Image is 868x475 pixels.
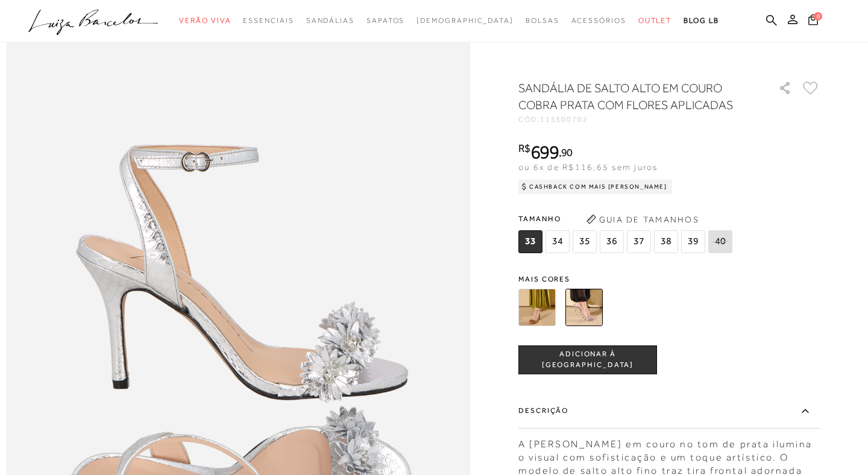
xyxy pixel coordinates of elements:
span: 34 [546,230,570,253]
span: 115300702 [540,115,588,124]
span: Bolsas [526,16,559,25]
span: BLOG LB [684,16,719,25]
img: SANDÁLIA DE SALTO ALTO EM COURO COBRA DOURADO COM FLORES APLICADAS [518,288,556,326]
span: Outlet [638,16,672,25]
span: Tamanho [518,209,735,227]
span: 0 [814,12,822,20]
span: 38 [654,230,678,253]
span: 699 [530,141,559,163]
span: 36 [600,230,624,253]
i: , [559,146,573,157]
a: categoryNavScreenReaderText [638,10,672,32]
span: Sandálias [306,16,354,25]
a: categoryNavScreenReaderText [179,10,231,32]
div: Cashback com Mais [PERSON_NAME] [518,179,672,193]
span: 33 [518,230,542,253]
span: 90 [561,145,573,158]
a: categoryNavScreenReaderText [306,10,354,32]
button: ADICIONAR À [GEOGRAPHIC_DATA] [518,345,657,374]
span: Acessórios [571,16,626,25]
span: Verão Viva [179,16,231,25]
a: categoryNavScreenReaderText [571,10,626,32]
a: noSubCategoriesText [417,10,514,32]
a: BLOG LB [684,10,719,32]
div: CÓD: [518,116,759,123]
span: ou 6x de R$116,65 sem juros [518,162,658,172]
span: Sapatos [366,16,404,25]
button: Guia de Tamanhos [582,209,703,228]
span: 37 [627,230,651,253]
button: 0 [805,13,822,30]
span: 40 [708,230,732,253]
span: 39 [681,230,705,253]
a: categoryNavScreenReaderText [243,10,294,32]
h1: SANDÁLIA DE SALTO ALTO EM COURO COBRA PRATA COM FLORES APLICADAS [518,80,744,113]
span: 35 [573,230,597,253]
a: categoryNavScreenReaderText [526,10,559,32]
a: categoryNavScreenReaderText [366,10,404,32]
span: [DEMOGRAPHIC_DATA] [417,16,514,25]
label: Descrição [518,393,820,428]
span: ADICIONAR À [GEOGRAPHIC_DATA] [519,349,656,370]
span: Mais cores [518,275,820,282]
img: SANDÁLIA DE SALTO ALTO EM COURO COBRA PRATA COM FLORES APLICADAS [565,288,603,326]
i: R$ [518,142,530,153]
span: Essenciais [243,16,294,25]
